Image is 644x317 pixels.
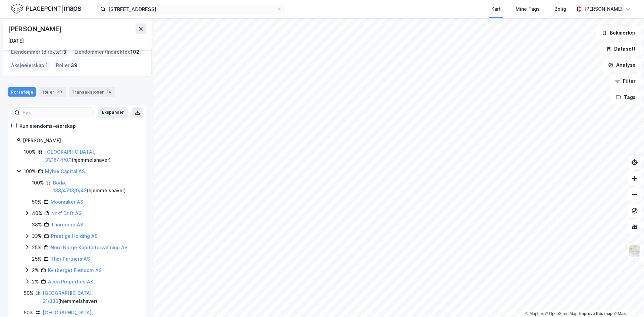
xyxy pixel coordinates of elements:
a: Myhre Capital AS [45,168,85,174]
div: Mine Tags [516,5,540,13]
a: Nord Norge Kapitalforvaltning AS [51,245,127,250]
a: Prestige Holding AS [51,233,98,239]
div: 38% [32,221,42,229]
a: Nnkf Drift AS [51,210,82,216]
div: 50% [24,289,34,297]
div: [DATE] [8,37,24,45]
button: Filter [609,74,641,88]
button: Datasett [600,42,641,56]
div: [PERSON_NAME] [8,23,63,34]
div: Eiendommer (Indirekte) : [72,47,142,57]
div: 25% [32,244,42,252]
a: Improve this map [579,311,612,316]
div: Bolig [554,5,566,13]
div: 39 [56,89,63,95]
div: Aksjeeierskap : [8,60,51,71]
div: 50% [24,309,34,317]
button: Analyse [602,58,641,72]
img: logo.f888ab2527a4732fd821a326f86c7f29.svg [11,3,81,15]
div: Roller : [53,60,80,71]
button: Bokmerker [596,26,641,40]
a: Thorgroup AS [51,222,83,227]
span: 3 [63,48,66,56]
div: [PERSON_NAME] [584,5,623,13]
div: Kun eiendoms-eierskap [19,122,76,130]
a: Thor Partners AS [51,256,90,262]
div: Portefølje [8,87,36,97]
a: Bodø, 138/4713/0/42 [53,180,87,194]
div: ( hjemmelshaver ) [53,179,138,195]
div: Transaksjoner [69,87,115,97]
button: Ekspander [98,107,128,118]
img: Z [628,245,641,257]
div: ( hjemmelshaver ) [43,289,138,305]
div: 100% [32,179,44,187]
div: 40% [32,209,42,217]
div: 100% [24,148,36,156]
button: Tags [610,91,641,104]
a: Kvitberget Eiendom AS [48,267,102,273]
div: Kontrollprogram for chat [610,285,644,317]
iframe: Chat Widget [610,285,644,317]
input: Søk på adresse, matrikkel, gårdeiere, leietakere eller personer [106,4,277,14]
a: [GEOGRAPHIC_DATA], 31/1644/0/1 [45,149,95,163]
span: 39 [71,61,77,69]
div: Kart [491,5,501,13]
div: ( hjemmelshaver ) [45,148,138,164]
input: Søk [20,108,93,118]
div: 50% [32,198,42,206]
span: 102 [130,48,139,56]
a: Moonraker AS [51,199,83,205]
div: [PERSON_NAME] [23,137,138,145]
div: 100% [24,167,36,175]
div: 33% [32,232,42,240]
span: 1 [46,61,48,69]
a: Mapbox [525,311,544,316]
div: Eiendommer (direkte) : [8,47,69,57]
a: Acea Properties AS [48,279,93,284]
div: 25% [32,255,42,263]
a: [GEOGRAPHIC_DATA], 31/336 [43,290,93,304]
div: 2% [32,266,39,274]
div: 14 [105,89,112,95]
a: OpenStreetMap [545,311,578,316]
div: Roller [39,87,66,97]
div: 2% [32,278,39,286]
